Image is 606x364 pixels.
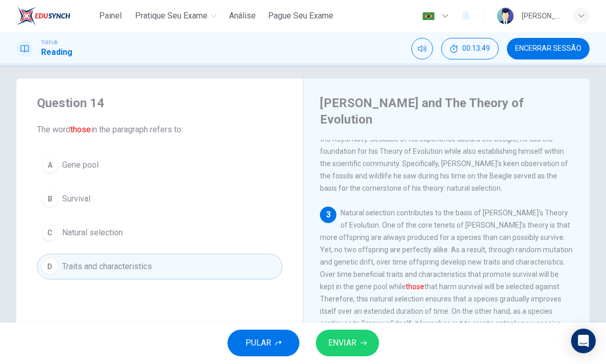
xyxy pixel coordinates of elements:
span: Painel [99,10,122,23]
img: pt [422,13,435,21]
div: [PERSON_NAME] [522,10,561,23]
button: Pratique seu exame [131,7,221,26]
span: Pague Seu Exame [268,10,333,23]
div: B [42,191,58,208]
h4: Question 14 [37,95,282,112]
span: Pratique seu exame [135,10,207,23]
span: Survival [62,193,90,206]
span: Traits and characteristics [62,261,152,273]
font: those [70,125,91,135]
span: 00:13:49 [462,45,490,53]
button: 00:13:49 [441,38,499,60]
button: Painel [94,7,127,26]
span: The word in the paragraph refers to: [37,124,282,136]
button: DTraits and characteristics [37,254,282,280]
span: Encerrar Sessão [515,45,581,53]
button: BSurvival [37,187,282,212]
button: Pague Seu Exame [264,7,337,26]
span: Gene pool [62,159,99,172]
h4: [PERSON_NAME] and The Theory of Evolution [320,95,571,128]
span: Análise [229,10,256,23]
div: Silenciar [411,38,433,60]
span: Natural selection [62,227,123,239]
button: ENVIAR [316,330,379,357]
a: EduSynch logo [16,6,94,27]
div: Esconder [441,38,499,60]
div: C [42,225,58,241]
div: A [42,157,58,174]
button: CNatural selection [37,220,282,246]
span: PULAR [245,336,271,351]
h1: Reading [41,47,72,59]
div: 3 [320,207,336,224]
span: ENVIAR [328,336,356,351]
span: TOEFL® [41,39,58,47]
span: Natural selection contributes to the basis of [PERSON_NAME]'s Theory of Evolution. One of the cor... [320,209,573,340]
img: Profile picture [497,8,514,25]
button: AGene pool [37,153,282,178]
div: D [42,259,58,275]
div: Open Intercom Messenger [571,329,596,354]
button: PULAR [228,330,299,357]
button: Análise [225,7,260,26]
font: those [406,283,424,291]
img: EduSynch logo [16,6,70,27]
button: Encerrar Sessão [507,38,590,60]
